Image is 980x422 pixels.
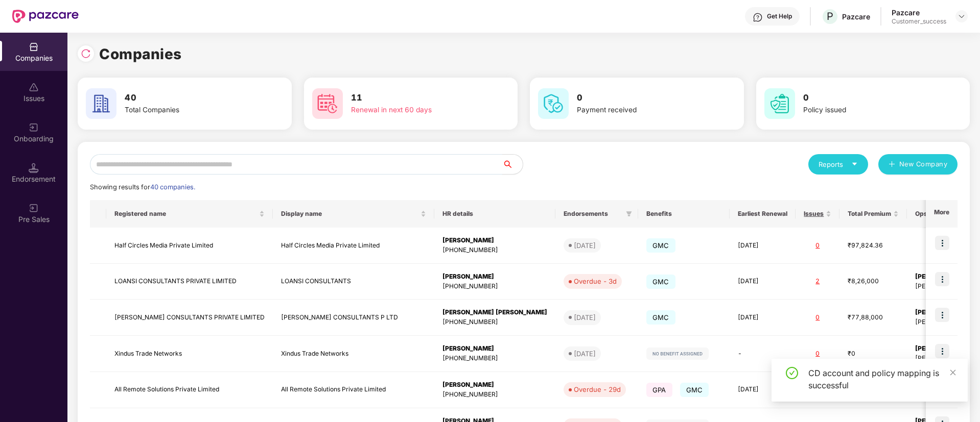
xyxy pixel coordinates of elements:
[273,264,434,300] td: LOANSI CONSULTANTS
[442,390,547,400] div: [PHONE_NUMBER]
[786,367,798,379] span: check-circle
[273,200,434,228] th: Display name
[99,43,182,65] h1: Companies
[848,241,899,251] div: ₹97,824.36
[442,245,547,255] div: [PHONE_NUMBER]
[574,312,596,322] div: [DATE]
[646,238,675,253] span: GMC
[29,82,39,92] img: svg+xml;base64,PHN2ZyBpZD0iSXNzdWVzX2Rpc2FibGVkIiB4bWxucz0iaHR0cDovL3d3dy53My5vcmcvMjAwMC9zdmciIH...
[680,383,709,397] span: GMC
[889,161,895,169] span: plus
[753,12,763,22] img: svg+xml;base64,PHN2ZyBpZD0iSGVscC0zMngzMiIgeG1sbnM9Imh0dHA6Ly93d3cudzMub3JnLzIwMDAvc3ZnIiB3aWR0aD...
[273,336,434,372] td: Xindus Trade Networks
[827,10,833,22] span: P
[90,183,195,191] span: Showing results for
[646,347,709,360] img: svg+xml;base64,PHN2ZyB4bWxucz0iaHR0cDovL3d3dy53My5vcmcvMjAwMC9zdmciIHdpZHRoPSIxMjIiIGhlaWdodD0iMj...
[949,369,956,376] span: close
[273,300,434,336] td: [PERSON_NAME] CONSULTANTS P LTD
[86,88,116,119] img: svg+xml;base64,PHN2ZyB4bWxucz0iaHR0cDovL3d3dy53My5vcmcvMjAwMC9zdmciIHdpZHRoPSI2MCIgaGVpZ2h0PSI2MC...
[29,203,39,213] img: svg+xml;base64,PHN2ZyB3aWR0aD0iMjAiIGhlaWdodD0iMjAiIHZpZXdCb3g9IjAgMCAyMCAyMCIgZmlsbD0ibm9uZSIgeG...
[564,210,622,218] span: Endorsements
[730,264,796,300] td: [DATE]
[899,159,948,169] span: New Company
[442,272,547,282] div: [PERSON_NAME]
[442,317,547,327] div: [PHONE_NUMBER]
[125,91,253,105] h3: 40
[114,210,257,218] span: Registered name
[312,88,343,119] img: svg+xml;base64,PHN2ZyB4bWxucz0iaHR0cDovL3d3dy53My5vcmcvMjAwMC9zdmciIHdpZHRoPSI2MCIgaGVpZ2h0PSI2MC...
[574,240,596,251] div: [DATE]
[730,336,796,372] td: -
[29,122,39,133] img: svg+xml;base64,PHN2ZyB3aWR0aD0iMjAiIGhlaWdodD0iMjAiIHZpZXdCb3g9IjAgMCAyMCAyMCIgZmlsbD0ibm9uZSIgeG...
[804,349,831,359] div: 0
[502,154,523,175] button: search
[281,210,418,218] span: Display name
[803,91,932,105] h3: 0
[935,236,949,250] img: icon
[646,383,672,397] span: GPA
[839,200,907,228] th: Total Premium
[848,277,899,286] div: ₹8,26,000
[442,308,547,317] div: [PERSON_NAME] [PERSON_NAME]
[577,105,706,116] div: Payment received
[764,88,795,119] img: svg+xml;base64,PHN2ZyB4bWxucz0iaHR0cDovL3d3dy53My5vcmcvMjAwMC9zdmciIHdpZHRoPSI2MCIgaGVpZ2h0PSI2MC...
[442,354,547,363] div: [PHONE_NUMBER]
[730,228,796,264] td: [DATE]
[12,10,79,23] img: New Pazcare Logo
[273,228,434,264] td: Half Circles Media Private Limited
[926,200,958,228] th: More
[106,228,273,264] td: Half Circles Media Private Limited
[106,200,273,228] th: Registered name
[804,241,831,251] div: 0
[434,200,555,228] th: HR details
[106,336,273,372] td: Xindus Trade Networks
[808,367,955,391] div: CD account and policy mapping is successful
[892,8,946,17] div: Pazcare
[804,210,824,218] span: Issues
[935,308,949,322] img: icon
[851,161,858,167] span: caret-down
[106,264,273,300] td: LOANSI CONSULTANTS PRIVATE LIMITED
[624,208,634,220] span: filter
[848,210,891,218] span: Total Premium
[538,88,569,119] img: svg+xml;base64,PHN2ZyB4bWxucz0iaHR0cDovL3d3dy53My5vcmcvMjAwMC9zdmciIHdpZHRoPSI2MCIgaGVpZ2h0PSI2MC...
[577,91,706,105] h3: 0
[502,160,523,168] span: search
[730,372,796,408] td: [DATE]
[106,372,273,408] td: All Remote Solutions Private Limited
[730,300,796,336] td: [DATE]
[442,344,547,354] div: [PERSON_NAME]
[804,277,831,286] div: 2
[803,105,932,116] div: Policy issued
[574,384,621,394] div: Overdue - 29d
[646,310,675,325] span: GMC
[767,12,792,20] div: Get Help
[878,154,958,175] button: plusNew Company
[935,344,949,358] img: icon
[892,17,946,26] div: Customer_success
[442,236,547,245] div: [PERSON_NAME]
[81,48,91,59] img: svg+xml;base64,PHN2ZyBpZD0iUmVsb2FkLTMyeDMyIiB4bWxucz0iaHR0cDovL3d3dy53My5vcmcvMjAwMC9zdmciIHdpZH...
[29,42,39,52] img: svg+xml;base64,PHN2ZyBpZD0iQ29tcGFuaWVzIiB4bWxucz0iaHR0cDovL3d3dy53My5vcmcvMjAwMC9zdmciIHdpZHRoPS...
[150,183,195,191] span: 40 companies.
[106,300,273,336] td: [PERSON_NAME] CONSULTANTS PRIVATE LIMITED
[29,163,39,173] img: svg+xml;base64,PHN2ZyB3aWR0aD0iMTQuNSIgaGVpZ2h0PSIxNC41IiB2aWV3Qm94PSIwIDAgMTYgMTYiIGZpbGw9Im5vbm...
[958,12,966,20] img: svg+xml;base64,PHN2ZyBpZD0iRHJvcGRvd24tMzJ4MzIiIHhtbG5zPSJodHRwOi8vd3d3LnczLm9yZy8yMDAwL3N2ZyIgd2...
[646,275,675,289] span: GMC
[351,91,480,105] h3: 11
[819,159,858,169] div: Reports
[442,380,547,390] div: [PERSON_NAME]
[574,276,617,286] div: Overdue - 3d
[842,12,870,21] div: Pazcare
[730,200,796,228] th: Earliest Renewal
[442,282,547,291] div: [PHONE_NUMBER]
[796,200,839,228] th: Issues
[351,105,480,116] div: Renewal in next 60 days
[848,313,899,322] div: ₹77,88,000
[626,211,632,217] span: filter
[125,105,253,116] div: Total Companies
[638,200,730,228] th: Benefits
[273,372,434,408] td: All Remote Solutions Private Limited
[804,313,831,322] div: 0
[574,349,596,359] div: [DATE]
